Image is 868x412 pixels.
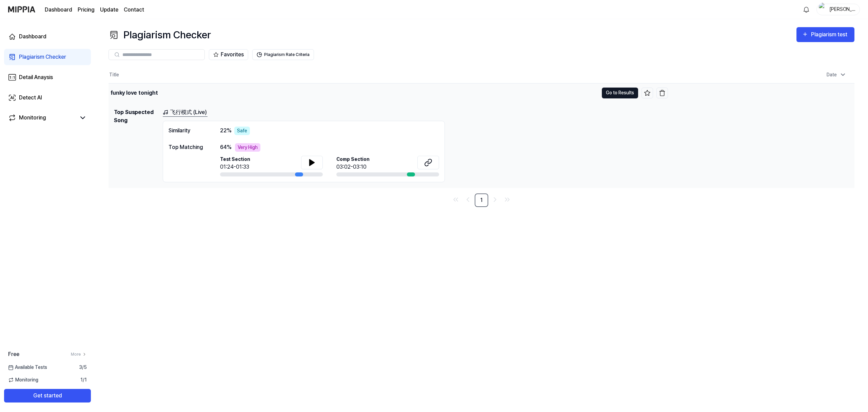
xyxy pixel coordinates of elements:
div: Plagiarism test [811,30,849,39]
a: Go to first page [450,194,461,205]
div: funky love tonight [111,89,158,97]
button: Get started [4,389,91,402]
a: Monitoring [8,114,76,122]
a: Detail Anaysis [4,69,91,86]
a: 飞行模式 (Live) [163,108,208,117]
a: Plagiarism Checker [4,49,91,65]
a: Contact [124,6,144,14]
div: 01:24-01:33 [220,163,250,171]
span: 22 % [220,127,232,135]
div: Very High [235,143,260,152]
div: Plagiarism Checker [19,53,66,61]
div: Monitoring [19,114,46,122]
nav: pagination [108,193,854,207]
div: [PERSON_NAME] [829,5,855,13]
div: Detail Anaysis [19,73,53,81]
td: [DATE] 7:51 PM [668,83,854,102]
span: Monitoring [8,376,38,383]
a: Go to next page [490,194,500,205]
div: Plagiarism Checker [108,27,211,42]
img: 알림 [802,5,810,14]
button: Plagiarism test [796,27,854,42]
div: 03:02-03:10 [336,163,370,171]
div: Detect AI [19,94,42,102]
span: Test Section [220,156,250,163]
a: Dashboard [4,29,91,45]
a: Dashboard [45,6,72,14]
th: Title [108,67,668,83]
button: profile[PERSON_NAME] [816,4,860,15]
a: Go to last page [502,194,513,205]
a: Update [100,6,118,14]
h1: Top Suspected Song [114,108,157,182]
span: 3 / 5 [79,364,87,371]
img: profile [819,3,827,16]
div: Dashboard [19,33,46,41]
a: Pricing [78,6,95,14]
span: Available Tests [8,364,47,371]
img: delete [659,90,666,96]
span: 1 / 1 [80,376,87,383]
a: Go to previous page [462,194,473,205]
span: 64 % [220,143,232,151]
div: Safe [234,127,250,135]
div: Similarity [169,127,206,135]
div: Date [824,69,849,80]
a: Detect AI [4,90,91,106]
button: Favorites [209,49,248,60]
a: 1 [475,193,488,207]
button: Plagiarism Rate Criteria [252,49,314,60]
div: Top Matching [169,143,206,151]
span: Comp Section [336,156,370,163]
a: More [71,351,87,357]
span: Free [8,350,19,358]
button: Go to Results [602,88,638,98]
